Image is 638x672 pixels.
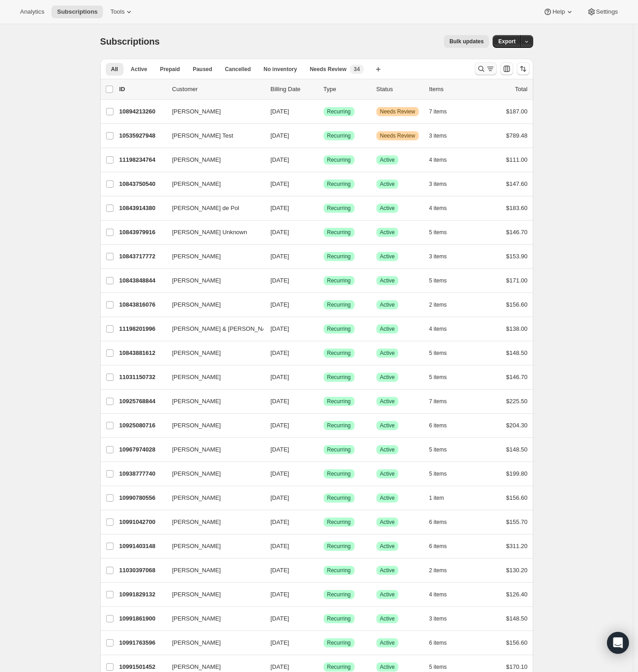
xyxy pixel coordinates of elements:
button: [PERSON_NAME] [167,587,258,602]
span: [PERSON_NAME] [172,373,221,382]
span: Recurring [327,567,351,574]
button: [PERSON_NAME] [167,177,258,191]
span: 3 items [429,132,447,139]
span: Active [380,349,395,357]
span: 2 items [429,567,447,574]
span: $146.70 [506,229,528,236]
p: Customer [172,85,263,94]
div: Open Intercom Messenger [607,632,629,654]
span: $156.60 [506,494,528,501]
span: [PERSON_NAME] Test [172,131,233,140]
span: Recurring [327,108,351,115]
div: 10843816076[PERSON_NAME][DATE]SuccessRecurringSuccessActive2 items$156.60 [119,298,528,311]
button: [PERSON_NAME] [167,370,258,385]
span: $148.50 [506,615,528,622]
span: Recurring [327,470,351,477]
span: [PERSON_NAME] [172,590,221,599]
div: 10990780556[PERSON_NAME][DATE]SuccessRecurringSuccessActive1 item$156.60 [119,492,528,504]
div: 10925768844[PERSON_NAME][DATE]SuccessRecurringSuccessActive7 items$225.50 [119,395,528,408]
span: [DATE] [271,470,289,477]
span: No inventory [263,66,297,73]
button: Tools [105,5,139,18]
button: [PERSON_NAME] Test [167,128,258,143]
span: [PERSON_NAME] & [PERSON_NAME] [172,324,277,333]
div: 10843979916[PERSON_NAME] Unknown[DATE]SuccessRecurringSuccessActive5 items$146.70 [119,226,528,239]
span: 5 items [429,470,447,477]
span: Paused [193,66,212,73]
span: Needs Review [380,132,415,139]
p: 11030397068 [119,566,165,575]
span: [DATE] [271,349,289,356]
span: Recurring [327,494,351,502]
button: Customize table column order and visibility [500,62,513,75]
div: 11198234764[PERSON_NAME][DATE]SuccessRecurringSuccessActive4 items$111.00 [119,154,528,166]
span: Active [380,325,395,333]
p: 10925080716 [119,421,165,430]
span: Active [380,180,395,188]
span: [PERSON_NAME] [172,614,221,623]
span: $138.00 [506,325,528,332]
span: 34 [354,66,360,73]
button: 3 items [429,178,457,190]
div: 10843750540[PERSON_NAME][DATE]SuccessRecurringSuccessActive3 items$147.60 [119,178,528,190]
span: Active [380,663,395,671]
p: 11031150732 [119,373,165,382]
span: 6 items [429,543,447,550]
span: Recurring [327,398,351,405]
button: 6 items [429,636,457,649]
span: 5 items [429,277,447,284]
p: Total [515,85,527,94]
span: $156.60 [506,301,528,308]
span: Recurring [327,349,351,357]
p: Billing Date [271,85,316,94]
span: [DATE] [271,205,289,211]
button: [PERSON_NAME] [167,394,258,409]
p: 10991042700 [119,518,165,527]
button: [PERSON_NAME] [167,298,258,312]
span: Active [380,567,395,574]
span: [DATE] [271,108,289,115]
span: All [111,66,118,73]
span: Subscriptions [57,8,98,15]
span: Active [380,301,395,308]
p: 10991861900 [119,614,165,623]
button: 2 items [429,564,457,577]
span: Active [380,543,395,550]
span: [DATE] [271,253,289,260]
span: [DATE] [271,639,289,646]
span: Active [380,639,395,646]
button: 4 items [429,323,457,335]
div: IDCustomerBilling DateTypeStatusItemsTotal [119,85,528,94]
p: 10991829132 [119,590,165,599]
p: ID [119,85,165,94]
span: [PERSON_NAME] [172,469,221,478]
span: [PERSON_NAME] [172,300,221,309]
span: $155.70 [506,518,528,525]
button: [PERSON_NAME] [167,418,258,433]
button: [PERSON_NAME] [167,636,258,650]
span: 5 items [429,446,447,453]
span: 3 items [429,253,447,260]
p: 11198201996 [119,324,165,333]
button: 7 items [429,395,457,408]
span: Needs Review [310,66,347,73]
p: 10843816076 [119,300,165,309]
button: [PERSON_NAME] Unknown [167,225,258,240]
span: Active [380,470,395,477]
div: 10843848844[PERSON_NAME][DATE]SuccessRecurringSuccessActive5 items$171.00 [119,274,528,287]
span: [DATE] [271,277,289,284]
button: Export [493,35,521,48]
span: 5 items [429,349,447,357]
p: 10991501452 [119,662,165,672]
span: $153.90 [506,253,528,260]
div: 10991861900[PERSON_NAME][DATE]SuccessRecurringSuccessActive3 items$148.50 [119,612,528,625]
span: Needs Review [380,108,415,115]
button: 3 items [429,129,457,142]
button: 3 items [429,250,457,263]
span: Recurring [327,446,351,453]
span: [PERSON_NAME] [172,276,221,285]
button: 3 items [429,612,457,625]
button: Help [538,5,579,18]
span: Active [380,591,395,598]
p: 10843881612 [119,349,165,358]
